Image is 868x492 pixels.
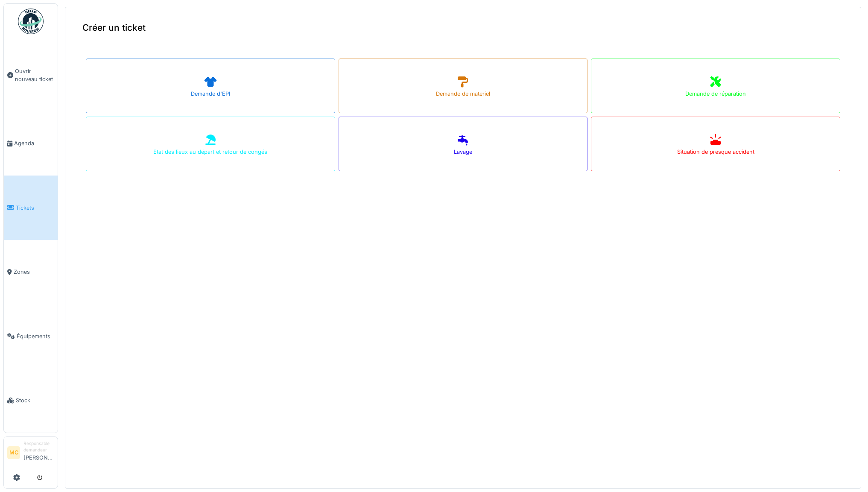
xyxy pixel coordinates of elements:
span: Agenda [14,139,54,147]
a: Équipements [4,304,58,368]
div: Situation de presque accident [677,148,754,156]
div: Créer un ticket [65,7,861,48]
a: Stock [4,368,58,432]
div: Demande de réparation [685,90,746,98]
div: Etat des lieux au départ et retour de congés [153,148,267,156]
div: Responsable demandeur [23,440,54,454]
span: Ouvrir nouveau ticket [15,67,54,83]
a: Zones [4,240,58,304]
span: Stock [16,396,54,404]
a: Ouvrir nouveau ticket [4,39,58,111]
span: Tickets [16,204,54,212]
li: MC [7,446,20,459]
a: MC Responsable demandeur[PERSON_NAME] [7,440,54,467]
div: Demande de materiel [436,90,490,98]
a: Agenda [4,111,58,176]
span: Zones [14,268,54,276]
li: [PERSON_NAME] [23,440,54,465]
img: Badge_color-CXgf-gQk.svg [18,9,44,34]
div: Demande d'EPI [191,90,230,98]
div: Lavage [454,148,472,156]
a: Tickets [4,176,58,240]
span: Équipements [17,332,54,340]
